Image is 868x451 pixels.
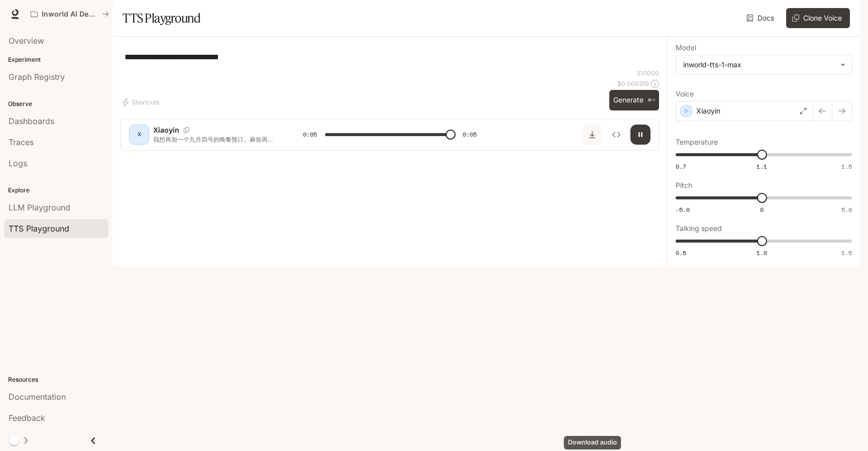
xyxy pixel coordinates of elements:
[153,125,179,135] p: Xiaoyin
[676,249,686,257] span: 0.5
[463,130,477,140] span: 0:05
[582,125,602,145] button: Download audio
[179,127,193,133] button: Copy Voice ID
[756,162,767,171] span: 1.1
[153,135,279,144] p: 我想再加一个九月四号的晚餐预订。麻烦再跟我说一下有什么选择吗？
[564,436,621,449] div: Download audio
[676,44,696,51] p: Model
[123,8,200,28] h1: TTS Playground
[683,60,835,70] div: inworld-tts-1-max
[303,130,317,140] span: 0:05
[617,79,649,88] p: $ 0.000310
[676,225,722,232] p: Talking speed
[744,8,778,28] a: Docs
[760,205,764,214] span: 0
[676,55,851,74] div: inworld-tts-1-max
[676,205,690,214] span: -5.0
[841,162,852,171] span: 1.5
[121,94,163,110] button: Shortcuts
[786,8,850,28] button: Clone Voice
[131,127,147,143] div: X
[696,106,720,116] p: Xiaoyin
[841,249,852,257] span: 1.5
[756,249,767,257] span: 1.0
[676,162,686,171] span: 0.7
[647,97,655,103] p: ⌘⏎
[606,125,626,145] button: Inspect
[636,69,659,77] p: 31 / 1000
[609,90,659,110] button: Generate⌘⏎
[26,4,114,24] button: All workspaces
[42,10,98,19] p: Inworld AI Demos
[676,182,692,189] p: Pitch
[676,90,694,97] p: Voice
[841,205,852,214] span: 5.0
[676,139,718,146] p: Temperature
